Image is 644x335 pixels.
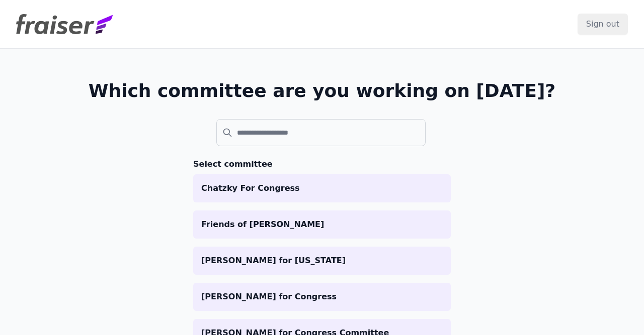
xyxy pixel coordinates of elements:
a: [PERSON_NAME] for [US_STATE] [193,247,451,275]
a: Chatzky For Congress [193,174,451,202]
h1: Which committee are you working on [DATE]? [89,81,556,101]
h3: Select committee [193,158,451,170]
a: Friends of [PERSON_NAME] [193,210,451,239]
img: Fraiser Logo [16,14,113,34]
a: [PERSON_NAME] for Congress [193,283,451,311]
p: Friends of [PERSON_NAME] [201,218,443,231]
p: Chatzky For Congress [201,182,443,194]
p: [PERSON_NAME] for [US_STATE] [201,255,443,267]
input: Sign out [578,14,628,35]
p: [PERSON_NAME] for Congress [201,291,443,303]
